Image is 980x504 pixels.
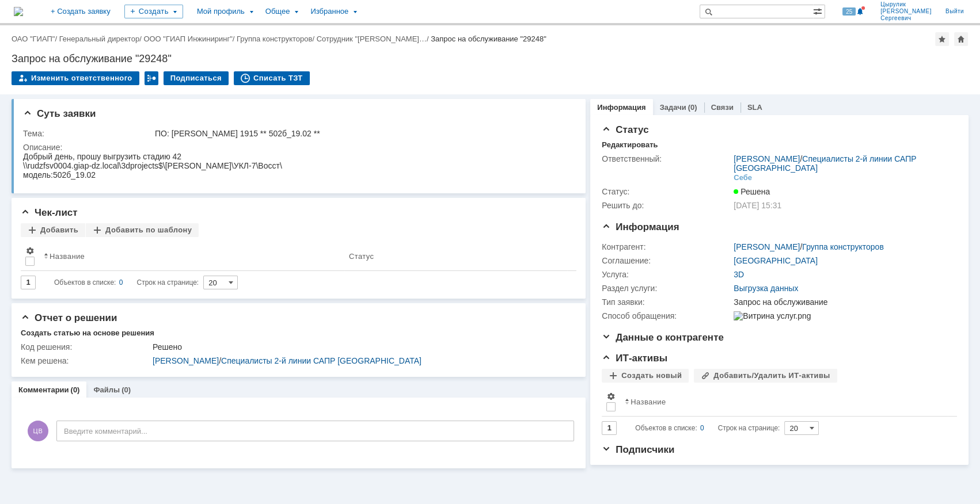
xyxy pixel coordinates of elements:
div: Название [50,252,85,261]
div: Запрос на обслуживание [734,297,951,307]
div: / [317,35,431,43]
span: Расширенный поиск [813,5,825,16]
span: [PERSON_NAME] [880,8,932,15]
div: (0) [71,385,80,394]
span: Информация [602,222,679,232]
div: Статус [349,252,374,261]
div: Услуга: [602,270,731,279]
div: ПО: [PERSON_NAME] 1915 ** 502б_19.02 ** [155,129,569,138]
div: Редактировать [602,140,658,150]
div: Создать статью на основе решения [21,329,154,338]
div: Название [630,398,666,406]
a: Файлы [93,385,120,394]
div: Код решения: [21,342,150,352]
div: Статус: [602,187,731,196]
div: Запрос на обслуживание "29248" [12,53,968,64]
a: [PERSON_NAME] [734,154,800,163]
span: Настройки [606,392,616,401]
div: 0 [119,276,123,289]
a: ООО "ГИАП Инжиниринг" [143,35,232,43]
a: Специалисты 2-й линии САПР [GEOGRAPHIC_DATA] [734,154,916,173]
a: [GEOGRAPHIC_DATA] [734,256,818,265]
span: 25 [842,7,856,16]
a: Группа конструкторов [802,242,883,251]
a: Связи [711,103,734,112]
i: Строк на странице: [635,421,780,435]
a: SLA [747,103,762,112]
span: Настройки [25,246,35,255]
div: Решено [153,342,569,352]
span: Данные о контрагенте [602,332,724,343]
div: Соглашение: [602,256,731,265]
span: Объектов в списке: [635,424,697,432]
span: Объектов в списке: [54,278,116,287]
th: Название [620,387,948,417]
div: 0 [700,421,704,435]
div: Способ обращения: [602,311,731,320]
span: Сергеевич [880,15,932,22]
a: Информация [597,103,645,112]
a: Перейти на домашнюю страницу [14,7,23,16]
a: Группа конструкторов [237,35,312,43]
th: Название [39,242,344,271]
span: Чек-лист [21,207,78,218]
th: Статус [344,242,567,271]
div: Кем решена: [21,356,150,365]
div: Добавить в избранное [935,32,949,46]
div: Создать [124,5,183,18]
a: [PERSON_NAME] [153,356,219,365]
span: Подписчики [602,444,674,455]
a: [PERSON_NAME] [734,242,800,251]
a: Задачи [660,103,686,112]
a: Выгрузка данных [734,284,798,293]
div: Контрагент: [602,242,731,251]
div: Запрос на обслуживание "29248" [431,35,546,43]
span: ЦВ [28,421,48,441]
a: Сотрудник "[PERSON_NAME]… [317,35,427,43]
div: Себе [734,173,752,182]
div: Решить до: [602,201,731,210]
div: Тип заявки: [602,297,731,307]
div: / [734,154,951,173]
div: / [59,35,144,43]
a: Комментарии [18,385,69,394]
a: Генеральный директор [59,35,139,43]
a: 3D [734,270,744,279]
a: ОАО "ГИАП" [12,35,55,43]
div: / [153,356,569,365]
div: (0) [688,103,697,112]
div: Раздел услуги: [602,284,731,293]
a: Специалисты 2-й линии САПР [GEOGRAPHIC_DATA] [221,356,421,365]
img: Витрина услуг.png [734,311,811,320]
div: / [143,35,237,43]
span: Статус [602,124,648,135]
div: / [237,35,317,43]
div: (0) [121,385,131,394]
i: Строк на странице: [54,276,199,289]
div: Сделать домашней страницей [954,32,968,46]
span: Решена [734,187,770,196]
span: Суть заявки [23,108,96,119]
span: ИТ-активы [602,353,667,364]
div: Тема: [23,129,153,138]
div: Описание: [23,143,571,152]
span: Цырулик [880,1,932,8]
span: Отчет о решении [21,312,117,323]
div: / [12,35,59,43]
div: Ответственный: [602,154,731,163]
span: [DATE] 15:31 [734,201,781,210]
div: Работа с массовостью [145,71,158,85]
img: logo [14,7,23,16]
div: / [734,242,883,251]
